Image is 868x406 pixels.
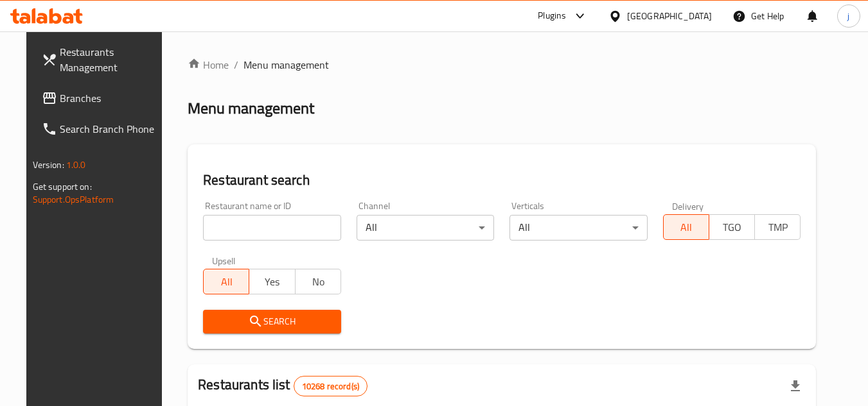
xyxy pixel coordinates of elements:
[669,218,704,237] span: All
[760,218,795,237] span: TMP
[509,215,648,241] div: All
[188,57,229,72] a: Home
[213,314,331,330] span: Search
[627,9,712,23] div: [GEOGRAPHIC_DATA]
[780,371,811,402] div: Export file
[847,9,849,23] span: j
[294,376,368,396] div: Total records count
[33,178,92,195] span: Get support on:
[60,90,161,106] span: Branches
[33,191,114,208] a: Support.OpsPlatform
[244,57,329,72] span: Menu management
[31,37,172,83] a: Restaurants Management
[714,218,750,237] span: TGO
[754,214,801,240] button: TMP
[249,269,295,294] button: Yes
[31,114,172,144] a: Search Branch Phone
[663,214,709,240] button: All
[234,57,238,72] li: /
[709,214,755,240] button: TGO
[254,273,290,291] span: Yes
[538,8,566,24] div: Plugins
[31,83,172,114] a: Branches
[188,57,816,72] nav: breadcrumb
[203,171,801,190] h2: Restaurant search
[33,156,64,173] span: Version:
[203,215,341,241] input: Search for restaurant name or ID..
[672,201,704,210] label: Delivery
[209,273,244,291] span: All
[295,269,341,294] button: No
[60,121,161,137] span: Search Branch Phone
[198,375,368,396] h2: Restaurants list
[188,98,314,119] h2: Menu management
[294,380,367,393] span: 10268 record(s)
[301,273,336,291] span: No
[203,269,249,294] button: All
[203,310,341,334] button: Search
[60,44,161,75] span: Restaurants Management
[357,215,495,241] div: All
[66,156,86,173] span: 1.0.0
[212,256,236,265] label: Upsell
